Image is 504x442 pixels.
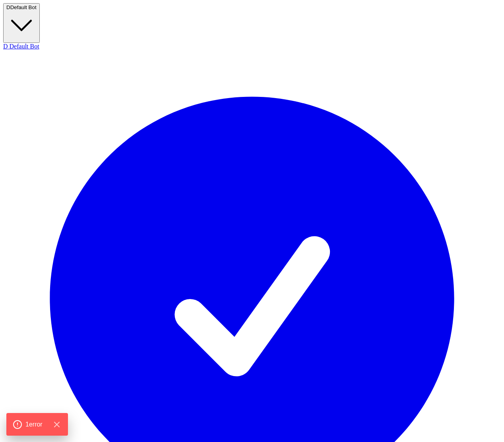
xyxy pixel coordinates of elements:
span: D [6,4,10,10]
span: D [3,43,8,50]
div: Default Bot [3,43,501,50]
button: DDefault Bot [3,3,40,43]
span: Default Bot [10,4,37,10]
